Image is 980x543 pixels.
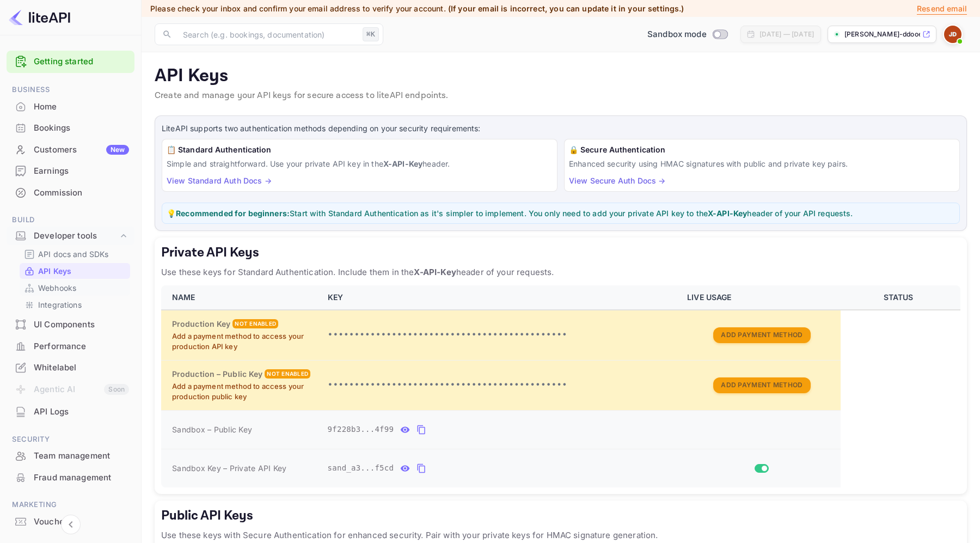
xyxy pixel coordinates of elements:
p: API Keys [155,65,967,87]
div: Not enabled [232,319,278,328]
a: Integrations [24,299,126,310]
div: Whitelabel [34,362,129,374]
img: LiteAPI logo [9,9,70,26]
a: Commission [7,182,134,203]
p: Resend email [917,3,967,15]
div: Bookings [34,122,129,135]
div: Fraud management [34,472,129,484]
p: ••••••••••••••••••••••••••••••••••••••••••••• [328,379,675,392]
h5: Public API Keys [161,507,960,524]
div: Earnings [34,165,129,178]
a: API Logs [7,401,134,422]
p: API Keys [38,265,71,277]
span: (If your email is incorrect, you can update it in your settings.) [448,4,684,13]
span: Sandbox – Public Key [172,424,252,435]
div: UI Components [7,314,134,335]
div: ⌘K [363,27,379,41]
strong: X-API-Key [383,159,422,168]
div: Vouchers [7,511,134,533]
div: Developer tools [7,227,134,246]
button: Collapse navigation [61,515,81,534]
th: STATUS [841,285,960,310]
span: Marketing [7,499,134,511]
p: Add a payment method to access your production API key [172,331,315,352]
a: Getting started [34,56,129,68]
p: ••••••••••••••••••••••••••••••••••••••••••••• [328,328,675,341]
div: UI Components [34,319,129,331]
div: Commission [34,187,129,199]
div: Webhooks [20,280,130,296]
a: CustomersNew [7,139,134,160]
button: Add Payment Method [713,327,810,343]
div: API docs and SDKs [20,246,130,262]
a: Home [7,96,134,117]
h6: 🔒 Secure Authentication [569,144,955,156]
p: API docs and SDKs [38,248,109,260]
h6: Production – Public Key [172,368,262,380]
a: Fraud management [7,467,134,487]
div: API Logs [34,406,129,418]
a: Add Payment Method [713,380,810,389]
p: Use these keys with Secure Authentication for enhanced security. Pair with your private keys for ... [161,529,960,542]
h6: Production Key [172,318,230,330]
p: Create and manage your API keys for secure access to liteAPI endpoints. [155,89,967,102]
div: API Logs [7,401,134,423]
button: Add Payment Method [713,377,810,393]
p: Use these keys for Standard Authentication. Include them in the header of your requests. [161,266,960,279]
a: Team management [7,446,134,466]
strong: Recommended for beginners: [176,209,290,218]
div: Fraud management [7,467,134,489]
a: View Standard Auth Docs → [167,176,272,185]
div: Earnings [7,161,134,182]
div: Bookings [7,118,134,139]
p: Enhanced security using HMAC signatures with public and private key pairs. [569,158,955,169]
th: LIVE USAGE [681,285,841,310]
div: CustomersNew [7,139,134,161]
p: Add a payment method to access your production public key [172,381,315,402]
div: Home [7,96,134,118]
a: API docs and SDKs [24,248,126,260]
div: Home [34,101,129,113]
div: Commission [7,182,134,204]
a: Vouchers [7,511,134,532]
a: Performance [7,336,134,356]
h6: 📋 Standard Authentication [167,144,553,156]
a: Whitelabel [7,357,134,377]
a: UI Components [7,314,134,334]
strong: X-API-Key [414,267,456,277]
a: Earnings [7,161,134,181]
th: NAME [161,285,321,310]
div: Not enabled [265,369,310,379]
span: Build [7,214,134,226]
div: Customers [34,144,129,156]
div: Integrations [20,297,130,313]
div: Performance [34,340,129,353]
span: Security [7,434,134,446]
span: Business [7,84,134,96]
table: private api keys table [161,285,960,487]
th: KEY [321,285,681,310]
p: 💡 Start with Standard Authentication as it's simpler to implement. You only need to add your priv... [167,208,955,219]
span: Sandbox Key – Private API Key [172,463,286,473]
div: API Keys [20,263,130,279]
div: New [106,145,129,155]
div: Team management [7,446,134,467]
p: Integrations [38,299,82,310]
span: Please check your inbox and confirm your email address to verify your account. [150,4,446,13]
p: LiteAPI supports two authentication methods depending on your security requirements: [162,123,960,135]
div: Switch to Production mode [643,28,732,41]
div: Whitelabel [7,357,134,379]
span: 9f228b3...4f99 [328,424,394,435]
div: Getting started [7,51,134,73]
strong: X-API-Key [708,209,747,218]
a: Bookings [7,118,134,138]
div: Team management [34,450,129,462]
a: Add Payment Method [713,330,810,339]
a: View Secure Auth Docs → [569,176,665,185]
div: [DATE] — [DATE] [759,29,814,39]
p: Simple and straightforward. Use your private API key in the header. [167,158,553,169]
h5: Private API Keys [161,244,960,261]
span: Sandbox mode [647,28,707,41]
p: [PERSON_NAME]-ddooe-y9h4c.nuite... [844,29,920,39]
p: Webhooks [38,282,76,294]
